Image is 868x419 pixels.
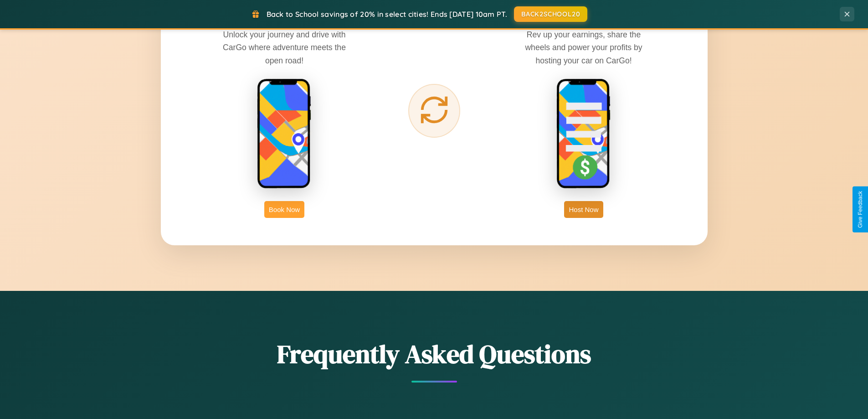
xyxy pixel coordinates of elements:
h2: Frequently Asked Questions [161,336,708,372]
p: Rev up your earnings, share the wheels and power your profits by hosting your car on CarGo! [515,28,652,67]
span: Back to School savings of 20% in select cities! Ends [DATE] 10am PT. [267,10,507,19]
div: Give Feedback [857,191,863,228]
button: BACK2SCHOOL20 [514,6,587,22]
button: Host Now [564,201,603,218]
p: Unlock your journey and drive with CarGo where adventure meets the open road! [216,28,353,67]
img: rent phone [257,78,312,190]
img: host phone [556,78,611,190]
button: Book Now [264,201,304,218]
